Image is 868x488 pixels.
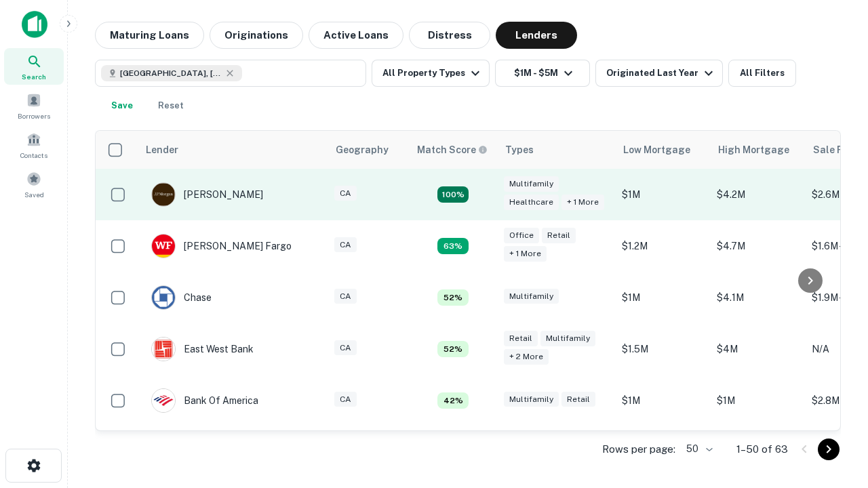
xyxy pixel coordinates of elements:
[18,110,50,121] span: Borrowers
[561,392,595,407] div: Retail
[505,142,534,158] div: Types
[615,169,710,220] td: $1M
[152,338,175,361] img: picture
[151,234,292,258] div: [PERSON_NAME] Fargo
[800,380,868,445] iframe: Chat Widget
[623,142,690,158] div: Low Mortgage
[615,272,710,323] td: $1M
[328,131,409,169] th: Geography
[504,392,559,407] div: Multifamily
[710,220,805,272] td: $4.7M
[710,131,805,169] th: High Mortgage
[4,87,64,124] a: Borrowers
[504,349,549,365] div: + 2 more
[22,71,46,82] span: Search
[728,60,796,87] button: All Filters
[210,22,303,49] button: Originations
[409,22,490,49] button: Distress
[504,176,559,192] div: Multifamily
[504,228,539,243] div: Office
[437,186,469,203] div: Matching Properties: 17, hasApolloMatch: undefined
[710,426,805,478] td: $4.5M
[417,142,488,157] div: Capitalize uses an advanced AI algorithm to match your search with the best lender. The match sco...
[710,169,805,220] td: $4.2M
[736,441,788,457] p: 1–50 of 63
[334,340,357,356] div: CA
[372,60,490,87] button: All Property Types
[120,67,222,79] span: [GEOGRAPHIC_DATA], [GEOGRAPHIC_DATA], [GEOGRAPHIC_DATA]
[334,289,357,304] div: CA
[95,22,204,49] button: Maturing Loans
[540,331,595,346] div: Multifamily
[615,323,710,375] td: $1.5M
[334,237,357,253] div: CA
[595,60,723,87] button: Originated Last Year
[417,142,485,157] h6: Match Score
[20,150,47,161] span: Contacts
[152,235,175,258] img: picture
[24,189,44,200] span: Saved
[152,183,175,206] img: picture
[152,389,175,412] img: picture
[100,92,144,119] button: Save your search to get updates of matches that match your search criteria.
[710,323,805,375] td: $4M
[606,65,717,81] div: Originated Last Year
[409,131,497,169] th: Capitalize uses an advanced AI algorithm to match your search with the best lender. The match sco...
[718,142,789,158] div: High Mortgage
[504,246,547,262] div: + 1 more
[615,220,710,272] td: $1.2M
[151,182,263,207] div: [PERSON_NAME]
[497,131,615,169] th: Types
[496,22,577,49] button: Lenders
[336,142,389,158] div: Geography
[495,60,590,87] button: $1M - $5M
[681,439,715,459] div: 50
[22,11,47,38] img: capitalize-icon.png
[504,289,559,304] div: Multifamily
[615,131,710,169] th: Low Mortgage
[151,337,254,361] div: East West Bank
[146,142,178,158] div: Lender
[138,131,328,169] th: Lender
[710,272,805,323] td: $4.1M
[542,228,576,243] div: Retail
[334,186,357,201] div: CA
[334,392,357,407] div: CA
[504,195,559,210] div: Healthcare
[710,375,805,426] td: $1M
[437,289,469,306] div: Matching Properties: 5, hasApolloMatch: undefined
[437,238,469,254] div: Matching Properties: 6, hasApolloMatch: undefined
[561,195,604,210] div: + 1 more
[4,127,64,163] a: Contacts
[151,388,258,413] div: Bank Of America
[437,392,469,409] div: Matching Properties: 4, hasApolloMatch: undefined
[151,285,212,310] div: Chase
[309,22,403,49] button: Active Loans
[152,286,175,309] img: picture
[615,375,710,426] td: $1M
[437,341,469,357] div: Matching Properties: 5, hasApolloMatch: undefined
[818,439,840,460] button: Go to next page
[4,166,64,203] a: Saved
[615,426,710,478] td: $1.4M
[504,331,538,346] div: Retail
[149,92,193,119] button: Reset
[95,60,366,87] button: [GEOGRAPHIC_DATA], [GEOGRAPHIC_DATA], [GEOGRAPHIC_DATA]
[4,48,64,85] a: Search
[602,441,675,457] p: Rows per page:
